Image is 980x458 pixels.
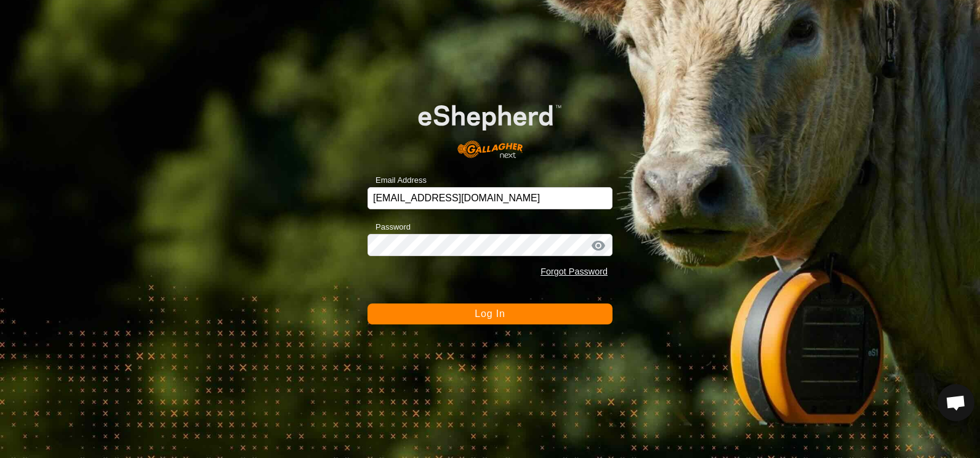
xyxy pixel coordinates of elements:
input: Email Address [367,187,612,209]
div: Open chat [938,384,974,421]
button: Log In [367,303,612,324]
img: E-shepherd Logo [392,84,588,168]
span: Log In [475,308,505,319]
label: Password [367,221,411,233]
label: Email Address [367,174,427,187]
a: Forgot Password [540,267,608,276]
